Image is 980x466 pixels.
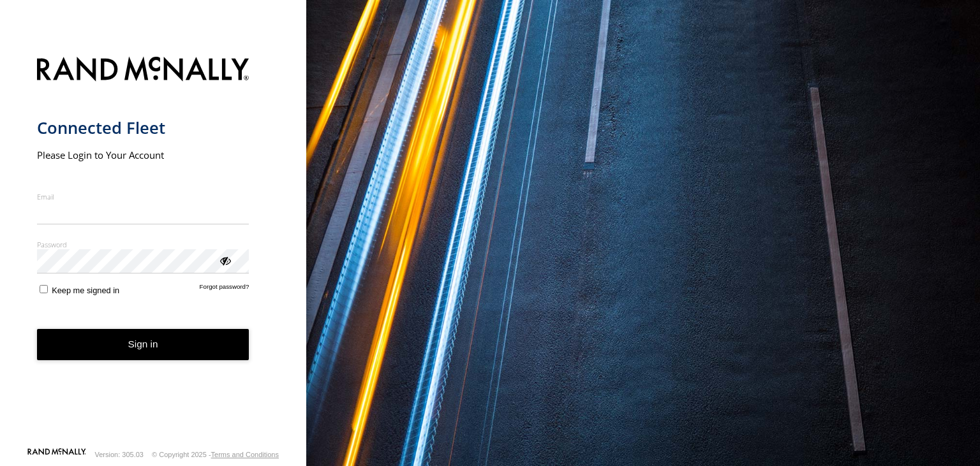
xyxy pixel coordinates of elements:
[218,254,231,266] div: ViewPassword
[27,448,86,461] a: Visit our Website
[37,54,249,87] img: Rand McNally
[52,286,119,295] span: Keep me signed in
[37,49,270,447] form: main
[95,451,144,458] div: Version: 305.03
[211,451,279,458] a: Terms and Conditions
[37,149,249,161] h2: Please Login to Your Account
[200,283,249,295] a: Forgot password?
[37,329,249,360] button: Sign in
[37,117,249,138] h1: Connected Fleet
[40,285,48,293] input: Keep me signed in
[37,240,249,249] label: Password
[152,451,279,458] div: © Copyright 2025 -
[37,192,249,201] label: Email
